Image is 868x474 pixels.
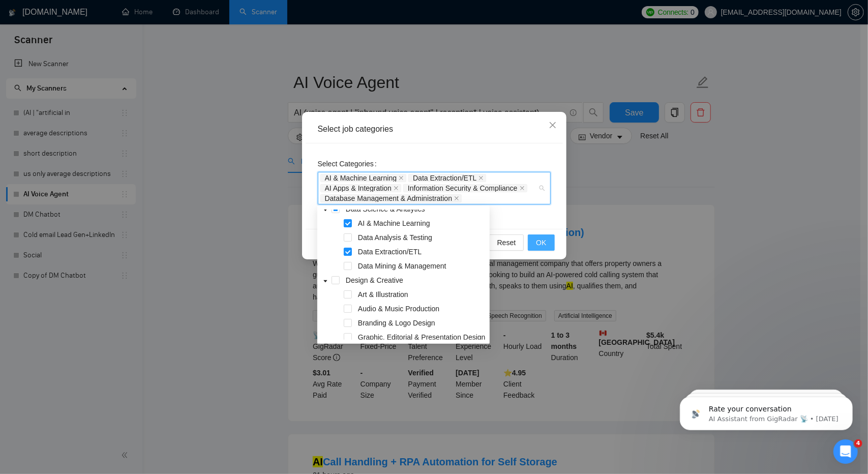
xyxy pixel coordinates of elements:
[356,317,488,329] span: Branding & Logo Design
[478,175,484,181] span: close
[346,276,403,284] span: Design & Creative
[356,246,488,258] span: Data Extraction/ETL
[497,237,516,248] span: Reset
[394,186,399,191] span: close
[356,260,488,272] span: Data Mining & Management
[528,234,554,251] button: OK
[323,208,328,213] span: caret-down
[539,112,566,139] button: Close
[358,290,408,299] span: Art & Illustration
[489,234,524,251] button: Reset
[356,231,488,244] span: Data Analysis & Testing
[356,288,488,301] span: Art & Illustration
[454,196,459,201] span: close
[358,305,439,313] span: Audio & Music Production
[408,185,518,192] span: Information Security & Compliance
[549,121,557,129] span: close
[403,184,527,192] span: Information Security & Compliance
[408,174,486,182] span: Data Extraction/ETL
[325,174,397,182] span: AI & Machine Learning
[464,194,466,202] input: Select Categories
[344,274,488,286] span: Design & Creative
[358,219,430,227] span: AI & Machine Learning
[358,262,446,270] span: Data Mining & Management
[665,375,868,447] iframe: Intercom notifications message
[520,186,525,191] span: close
[356,303,488,315] span: Audio & Music Production
[413,174,476,182] span: Data Extraction/ETL
[320,194,462,202] span: Database Management & Administration
[318,156,381,172] label: Select Categories
[356,331,488,343] span: Graphic, Editorial & Presentation Design
[318,124,551,135] div: Select job categories
[325,185,392,192] span: AI Apps & Integration
[358,248,422,256] span: Data Extraction/ETL
[320,184,402,192] span: AI Apps & Integration
[323,279,328,284] span: caret-down
[536,237,546,248] span: OK
[358,319,435,327] span: Branding & Logo Design
[325,195,453,202] span: Database Management & Administration
[356,217,488,229] span: AI & Machine Learning
[399,175,404,181] span: close
[358,333,486,341] span: Graphic, Editorial & Presentation Design
[854,439,862,448] span: 4
[358,233,432,242] span: Data Analysis & Testing
[320,174,407,182] span: AI & Machine Learning
[833,439,858,464] iframe: Intercom live chat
